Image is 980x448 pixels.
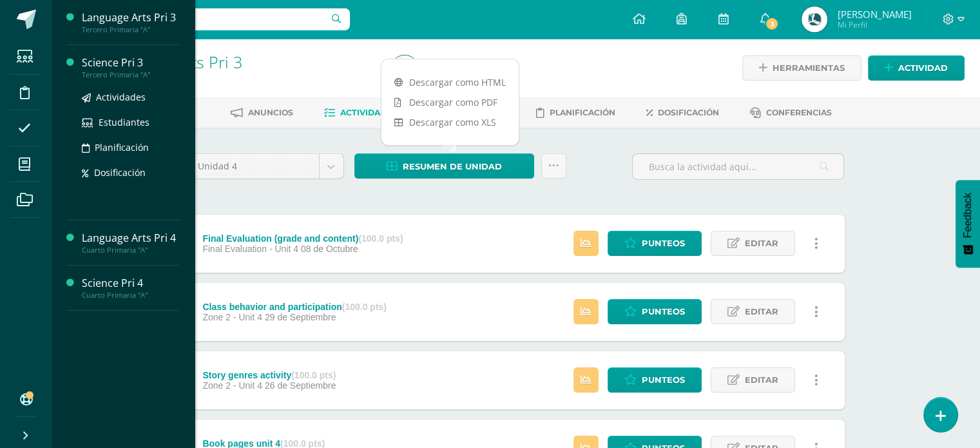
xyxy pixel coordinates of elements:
span: 3 [765,17,779,31]
div: Tercero Primaria "A" [82,70,180,79]
a: Unidad 4 [188,154,343,179]
a: Dosificación [646,102,719,123]
span: Estudiantes [99,116,149,128]
div: Class behavior and participation [202,302,387,312]
a: Descargar como HTML [381,72,519,92]
img: 0db7ad12a37ea8aabdf6c45f28ac505c.png [392,55,418,81]
div: Language Arts Pri 3 [82,10,180,25]
div: Story genres activity [202,370,336,380]
span: Zone 2 - Unit 4 [202,380,262,391]
a: Punteos [608,367,702,393]
div: Final Evaluation (grade and content) [202,233,403,244]
input: Busca un usuario... [60,8,350,30]
a: Actividades [324,102,397,123]
span: Actividades [340,108,397,117]
span: Editar [745,231,778,255]
a: Conferencias [750,102,832,123]
a: Herramientas [742,55,861,81]
a: Resumen de unidad [354,153,534,179]
span: Editar [745,368,778,392]
span: Planificación [550,108,615,117]
a: Descargar como PDF [381,92,519,112]
span: Planificación [95,141,149,153]
span: Dosificación [94,166,146,179]
div: Cuarto Primaria "A" [82,246,180,255]
span: 26 de Septiembre [265,380,336,391]
button: Feedback - Mostrar encuesta [956,180,980,268]
div: Science Pri 3 [82,55,180,70]
a: Planificación [82,140,180,155]
strong: (100.0 pts) [342,302,387,312]
span: Mi Perfil [837,19,911,30]
span: Feedback [962,193,974,238]
a: Planificación [536,102,615,123]
span: 29 de Septiembre [265,312,336,322]
span: Punteos [642,300,685,324]
div: Cuarto Primaria "A" [82,291,180,300]
span: Punteos [642,231,685,255]
strong: (100.0 pts) [358,233,403,244]
span: Editar [745,300,778,324]
span: 08 de Octubre [301,244,358,254]
a: Dosificación [82,165,180,180]
a: Actividad [868,55,965,81]
a: Punteos [608,299,702,324]
a: Descargar como XLS [381,112,519,132]
span: Actividad [898,56,948,80]
input: Busca la actividad aquí... [633,154,843,179]
span: Herramientas [773,56,845,80]
span: [PERSON_NAME] [837,8,911,21]
a: Language Arts Pri 4Cuarto Primaria "A" [82,231,180,255]
span: Conferencias [766,108,832,117]
a: Anuncios [231,102,293,123]
h1: Language Arts Pri 3 [101,53,376,71]
span: Resumen de unidad [403,155,502,179]
a: Science Pri 4Cuarto Primaria "A" [82,276,180,300]
img: 0db7ad12a37ea8aabdf6c45f28ac505c.png [802,6,827,32]
a: Language Arts Pri 3Tercero Primaria "A" [82,10,180,34]
span: Anuncios [248,108,293,117]
span: Dosificación [658,108,719,117]
strong: (100.0 pts) [291,370,336,380]
a: Science Pri 3Tercero Primaria "A" [82,55,180,79]
div: Tercero Primaria "A" [82,25,180,34]
a: Punteos [608,231,702,256]
a: Actividades [82,90,180,104]
div: Tercero Primaria 'A' [101,71,376,83]
span: Actividades [96,91,146,103]
span: Final Evaluation - Unit 4 [202,244,298,254]
span: Punteos [642,368,685,392]
span: Unidad 4 [198,154,309,179]
span: Zone 2 - Unit 4 [202,312,262,322]
div: Science Pri 4 [82,276,180,291]
div: Language Arts Pri 4 [82,231,180,246]
a: Estudiantes [82,115,180,130]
